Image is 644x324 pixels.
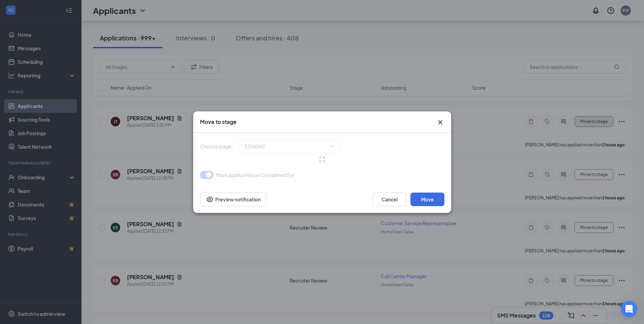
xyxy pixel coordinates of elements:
svg: Eye [206,195,214,203]
button: Preview notificationEye [200,193,266,206]
button: Cancel [372,193,406,206]
svg: Cross [436,118,444,126]
h3: Move to stage [200,118,237,126]
button: Close [436,118,444,126]
button: Move [410,193,444,206]
div: Open Intercom Messenger [621,301,637,317]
